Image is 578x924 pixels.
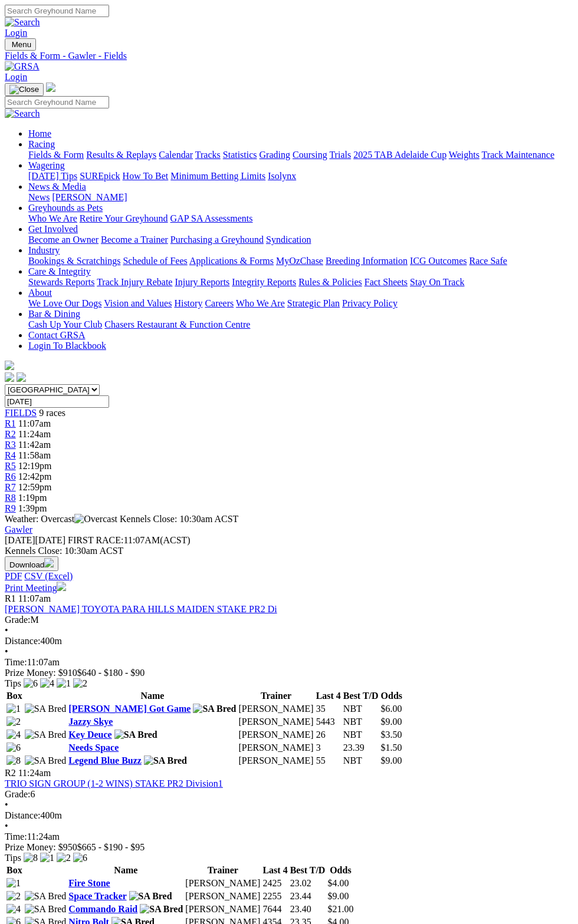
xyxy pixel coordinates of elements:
span: 12:42pm [18,471,52,481]
th: Trainer [238,690,314,702]
div: Racing [28,150,573,160]
a: Statistics [223,150,257,160]
img: Search [5,108,40,119]
a: FIELDS [5,408,37,418]
a: Legend Blue Buzz [68,755,142,765]
a: Grading [260,150,290,160]
a: Become an Owner [28,235,98,245]
a: Cash Up Your Club [28,319,102,329]
a: Get Involved [28,224,78,234]
a: Weights [449,150,480,160]
img: Close [9,85,39,94]
span: $6.00 [381,704,402,714]
a: Purchasing a Greyhound [170,235,264,245]
span: Grade: [5,789,31,799]
a: Login To Blackbook [28,341,106,351]
a: [PERSON_NAME] Got Game [68,704,191,714]
span: • [5,800,8,810]
a: R5 [5,461,16,471]
a: We Love Our Dogs [28,298,101,308]
a: News & Media [28,181,86,192]
img: 2 [6,891,21,902]
span: Distance: [5,810,40,820]
a: [PERSON_NAME] [52,192,127,202]
th: Name [68,864,183,876]
a: Login [5,28,27,38]
a: Bookings & Scratchings [28,256,120,266]
td: 26 [316,729,341,741]
div: Download [5,571,573,582]
span: 12:59pm [18,482,52,492]
a: Isolynx [268,171,296,181]
div: 400m [5,636,573,646]
span: Tips [5,678,21,688]
span: $1.50 [381,742,402,753]
input: Search [5,5,109,17]
a: Jazzy Skye [68,717,113,727]
img: SA Bred [193,704,236,714]
span: FIRST RACE: [68,535,123,545]
a: Injury Reports [175,277,229,287]
span: $9.00 [327,891,349,901]
a: Tracks [195,150,221,160]
th: Name [68,690,237,702]
span: 11:07AM(ACST) [68,535,191,545]
img: GRSA [5,61,40,72]
a: Home [28,128,51,138]
span: Weather: Overcast [5,514,120,524]
span: 11:24am [18,429,51,439]
div: M [5,615,573,625]
img: SA Bred [25,730,67,740]
td: [PERSON_NAME] [238,729,314,741]
span: Grade: [5,615,31,625]
span: Box [6,865,22,875]
td: 55 [316,755,341,767]
a: Bar & Dining [28,309,80,319]
a: Vision and Values [104,298,172,308]
a: Retire Your Greyhound [80,213,168,223]
img: 4 [6,904,21,915]
span: R6 [5,471,16,481]
span: 9 races [39,408,65,418]
div: Greyhounds as Pets [28,213,573,224]
img: 4 [40,678,54,689]
td: 2255 [262,890,288,902]
div: Care & Integrity [28,277,573,288]
input: Search [5,96,109,108]
a: Fire Stone [68,878,110,888]
a: Chasers Restaurant & Function Centre [104,319,250,329]
a: PDF [5,571,22,581]
span: $21.00 [327,904,353,914]
a: News [28,192,50,202]
div: Get Involved [28,235,573,245]
a: Who We Are [28,213,77,223]
a: Stay On Track [410,277,464,287]
a: Syndication [266,235,311,245]
span: R3 [5,440,16,450]
div: Prize Money: $910 [5,668,573,678]
span: 1:19pm [18,493,47,503]
img: 2 [73,678,87,689]
a: SUREpick [80,171,120,181]
a: Care & Integrity [28,266,91,276]
td: [PERSON_NAME] [185,890,261,902]
a: Commando Raid [68,904,137,914]
img: 6 [6,742,21,753]
img: printer.svg [57,582,66,591]
td: 5443 [316,716,341,728]
td: 23.39 [343,742,379,754]
span: Kennels Close: 10:30am ACST [120,514,238,524]
a: GAP SA Assessments [170,213,253,223]
img: SA Bred [144,755,187,766]
span: 11:58am [18,450,51,460]
img: 1 [57,678,71,689]
span: [DATE] [5,535,65,545]
div: Kennels Close: 10:30am ACST [5,546,573,556]
a: MyOzChase [276,256,323,266]
a: R9 [5,503,16,513]
div: Wagering [28,171,573,181]
div: 400m [5,810,573,821]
